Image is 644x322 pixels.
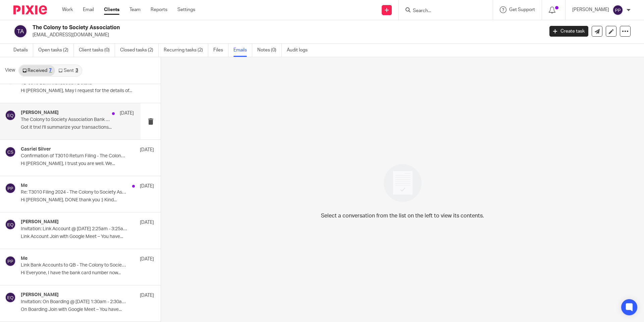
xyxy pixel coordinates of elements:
[83,6,94,13] a: Email
[21,183,28,189] h4: Me
[549,26,588,37] a: Create task
[120,44,159,57] a: Closed tasks (2)
[21,307,154,313] p: On Boarding Join with Google Meet – You have...
[5,256,16,267] img: svg%3E
[21,219,59,225] h4: [PERSON_NAME]
[13,44,33,57] a: Details
[177,6,195,13] a: Settings
[140,183,154,190] p: [DATE]
[5,219,16,230] img: svg%3E
[21,190,127,195] p: Re: T3010 Filing 2024 - The Colony to Society Association
[21,234,154,240] p: Link Account Join with Google Meet – You have...
[21,161,154,167] p: Hi [PERSON_NAME], I trust you are well. We...
[572,6,609,13] p: [PERSON_NAME]
[49,68,52,73] div: 7
[21,147,51,152] h4: Casriel Silver
[129,6,141,13] a: Team
[140,147,154,153] p: [DATE]
[5,292,16,303] img: svg%3E
[120,110,134,117] p: [DATE]
[21,270,154,276] p: Hi Everyone, I have the bank card number now...
[13,24,28,38] img: svg%3E
[21,117,111,123] p: The Colony to Society Association Bank Statements [DATE] to July
[55,65,81,76] a: Sent3
[257,44,282,57] a: Notes (0)
[38,44,74,57] a: Open tasks (2)
[509,7,535,12] span: Get Support
[164,44,208,57] a: Recurring tasks (2)
[104,6,119,13] a: Clients
[5,147,16,157] img: svg%3E
[287,44,313,57] a: Audit logs
[21,256,28,261] h4: Me
[151,6,167,13] a: Reports
[5,110,16,121] img: svg%3E
[21,263,127,268] p: Link Bank Accounts to QB - The Colony to Society Association
[140,219,154,226] p: [DATE]
[5,67,15,74] span: View
[21,299,127,305] p: Invitation: On Boarding @ [DATE] 1:30am - 2:30am (GMT+8) ([PERSON_NAME])
[321,212,484,220] p: Select a conversation from the list on the left to view its contents.
[21,110,59,116] h4: [PERSON_NAME]
[213,44,228,57] a: Files
[13,5,47,14] img: Pixie
[140,292,154,299] p: [DATE]
[233,44,252,57] a: Emails
[62,6,73,13] a: Work
[21,292,59,298] h4: [PERSON_NAME]
[21,153,127,159] p: Confirmation of T3010 Return Filing - The Colony to Society Association
[5,183,16,194] img: svg%3E
[75,68,78,73] div: 3
[21,197,154,203] p: Hi [PERSON_NAME], DONE thank you :) Kind...
[140,256,154,263] p: [DATE]
[612,5,623,15] img: svg%3E
[79,44,115,57] a: Client tasks (0)
[412,8,473,14] input: Search
[21,226,127,232] p: Invitation: Link Account @ [DATE] 2:25am - 3:25am (GMT+8) ([PERSON_NAME])
[33,24,438,31] h2: The Colony to Society Association
[21,88,154,94] p: Hi [PERSON_NAME], May I request for the details of...
[33,32,539,38] p: [EMAIL_ADDRESS][DOMAIN_NAME]
[19,65,55,76] a: Received7
[379,160,426,206] img: image
[21,125,134,130] p: Got it tnx! I'll summarize your transactions...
